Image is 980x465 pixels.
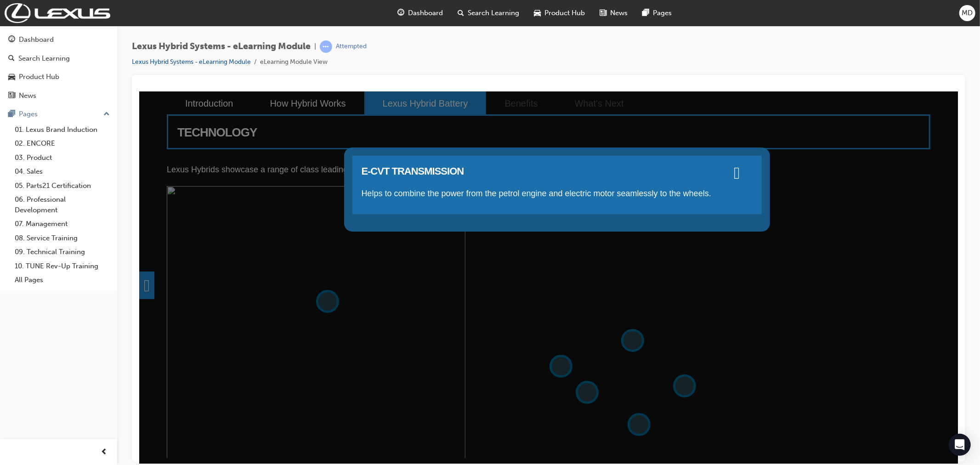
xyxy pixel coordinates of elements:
[451,4,527,23] a: search-iconSearch Learning
[593,4,635,23] a: news-iconNews
[132,41,311,52] span: Lexus Hybrid Systems - eLearning Module
[4,31,113,48] a: Dashboard
[962,8,973,18] span: MD
[11,179,113,193] a: 05. Parts21 Certification
[4,87,113,104] a: News
[103,108,110,120] span: up-icon
[458,7,465,19] span: search-icon
[222,96,613,109] p: Helps to combine the power from the petrol engine and electric motor seamlessly to the wheels.
[11,123,113,137] a: 01. Lexus Brand Induction
[8,55,15,63] span: search-icon
[336,42,367,51] div: Attempted
[11,259,113,273] a: 10. TUNE Rev-Up Training
[19,72,59,82] div: Product Hub
[11,136,113,151] a: 02. ENCORE
[132,58,251,66] a: Lexus Hybrid Systems - eLearning Module
[11,217,113,231] a: 07. Management
[4,29,113,106] button: DashboardSearch LearningProduct HubNews
[635,4,680,23] a: pages-iconPages
[11,273,113,287] a: All Pages
[260,57,328,68] li: eLearning Module View
[222,74,613,87] h3: E-CVT TRANSMISSION
[19,34,54,45] div: Dashboard
[959,5,975,21] button: MD
[8,92,15,100] span: news-icon
[11,164,113,179] a: 04. Sales
[314,41,316,52] span: |
[534,7,541,19] span: car-icon
[11,151,113,165] a: 03. Product
[11,245,113,259] a: 09. Technical Training
[19,109,38,119] div: Pages
[8,73,15,81] span: car-icon
[949,434,971,456] div: Open Intercom Messenger
[611,8,628,18] span: News
[643,7,650,19] span: pages-icon
[408,8,443,18] span: Dashboard
[545,8,585,18] span: Product Hub
[468,8,520,18] span: Search Learning
[398,7,405,19] span: guage-icon
[8,36,15,44] span: guage-icon
[320,40,332,53] span: learningRecordVerb_ATTEMPT-icon
[18,53,70,64] div: Search Learning
[653,8,672,18] span: Pages
[600,7,607,19] span: news-icon
[11,193,113,217] a: 06. Professional Development
[4,50,113,67] a: Search Learning
[4,106,113,123] button: Pages
[391,4,451,23] a: guage-iconDashboard
[11,231,113,245] a: 08. Service Training
[19,91,36,101] div: News
[527,4,593,23] a: car-iconProduct Hub
[5,3,110,23] img: Trak
[101,447,108,458] span: prev-icon
[4,68,113,85] a: Product Hub
[8,110,15,119] span: pages-icon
